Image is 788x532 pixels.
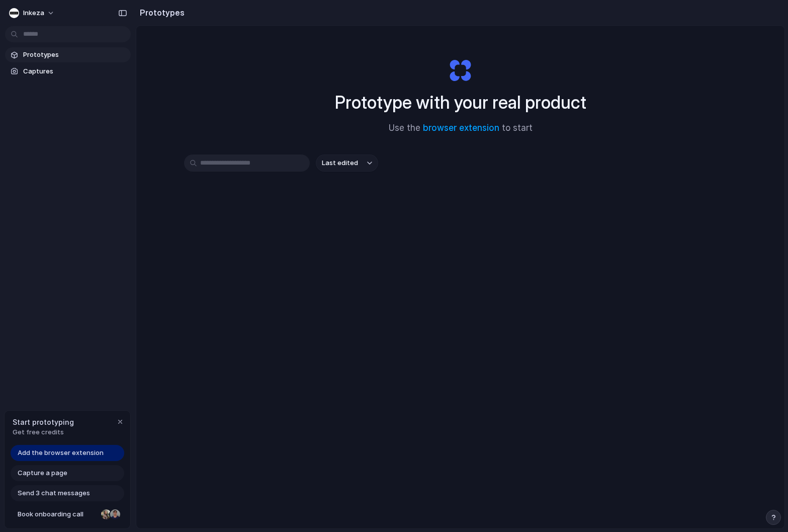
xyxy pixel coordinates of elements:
[389,122,533,135] span: Use the to start
[335,89,586,116] h1: Prototype with your real product
[18,488,90,498] span: Send 3 chat messages
[136,7,185,19] h2: Prototypes
[5,64,131,79] a: Captures
[23,8,44,18] span: Inkeza
[316,155,378,172] button: Last edited
[5,5,60,21] button: Inkeza
[23,50,127,60] span: Prototypes
[18,468,67,478] span: Capture a page
[18,509,97,519] span: Book onboarding call
[423,123,499,133] a: browser extension
[13,427,74,437] span: Get free credits
[100,508,112,520] div: Nicole Kubica
[13,417,74,427] span: Start prototyping
[23,66,127,77] span: Captures
[18,448,104,458] span: Add the browser extension
[11,445,124,461] a: Add the browser extension
[109,508,121,520] div: Christian Iacullo
[322,158,358,168] span: Last edited
[5,47,131,62] a: Prototypes
[11,506,124,522] a: Book onboarding call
